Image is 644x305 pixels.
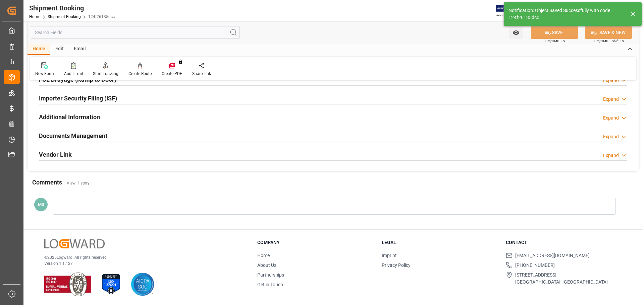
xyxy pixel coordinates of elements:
button: SAVE [531,26,578,39]
span: Ctrl/CMD + Shift + S [594,39,624,44]
img: ISO 27001 Certification [99,273,123,296]
div: Create Route [128,71,152,77]
span: [PHONE_NUMBER] [515,262,555,269]
a: Partnerships [257,272,284,278]
div: Audit Trail [64,71,83,77]
h3: Company [257,239,373,246]
a: About Us [257,262,276,268]
div: Share Link [192,71,211,77]
span: [STREET_ADDRESS], [GEOGRAPHIC_DATA], [GEOGRAPHIC_DATA] [515,272,608,286]
p: Version 1.1.127 [44,260,240,266]
a: View History [67,181,90,185]
div: Edit [50,44,69,55]
div: Email [69,44,91,55]
div: Expand [603,133,619,140]
div: Expand [603,115,619,122]
h3: Contact [506,239,622,246]
img: ISO 9001 & ISO 14001 Certification [44,273,91,296]
input: Search Fields [31,26,240,39]
a: Privacy Policy [382,262,411,268]
span: [EMAIL_ADDRESS][DOMAIN_NAME] [515,252,590,259]
img: AICPA SOC [131,273,154,296]
a: Home [29,14,40,19]
img: Logward Logo [44,239,105,249]
a: Get in Touch [257,282,283,287]
div: Expand [603,77,619,84]
p: © 2025 Logward. All rights reserved. [44,254,240,260]
div: Expand [603,152,619,159]
h2: Additional Information [39,112,100,122]
div: Home [28,44,50,55]
h2: Importer Security Filing (ISF) [39,94,117,103]
h3: Legal [382,239,498,246]
a: Imprint [382,253,397,258]
span: MS [38,202,44,207]
a: Home [257,253,270,258]
div: Shipment Booking [29,3,115,13]
h2: Comments [32,178,62,187]
span: Ctrl/CMD + S [545,39,565,44]
img: Exertis%20JAM%20-%20Email%20Logo.jpg_1722504956.jpg [496,5,519,17]
h2: Documents Management [39,131,107,140]
button: open menu [509,26,523,39]
div: Expand [603,96,619,103]
div: Start Tracking [93,71,118,77]
a: Shipment Booking [48,14,81,19]
button: SAVE & NEW [585,26,632,39]
div: Notification: Object Saved Successfully with code 124f26135dcc [508,7,624,21]
h2: Vendor Link [39,150,72,159]
div: New Form [35,71,54,77]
